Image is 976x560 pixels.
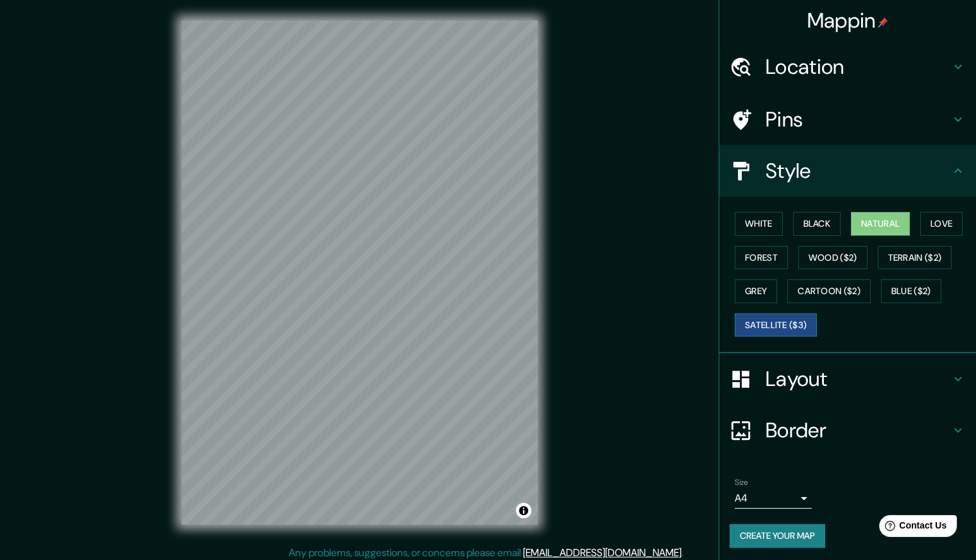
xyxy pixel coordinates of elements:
button: Wood ($2) [798,246,868,270]
img: pin-icon.png [878,17,888,28]
button: Black [793,212,841,236]
button: White [735,212,783,236]
button: Terrain ($2) [878,246,952,270]
h4: Layout [766,366,950,392]
div: Border [719,405,976,456]
canvas: Map [182,21,538,525]
label: Size [735,477,748,488]
h4: Border [766,417,950,443]
button: Toggle attribution [516,503,531,518]
button: Blue ($2) [881,279,941,303]
button: Love [920,212,963,236]
a: [EMAIL_ADDRESS][DOMAIN_NAME] [523,546,681,559]
h4: Style [766,158,950,184]
button: Grey [735,279,777,303]
iframe: Help widget launcher [862,510,962,546]
button: Create your map [730,524,825,548]
button: Forest [735,246,788,270]
div: Layout [719,353,976,405]
div: A4 [735,488,812,509]
button: Cartoon ($2) [787,279,871,303]
div: Style [719,145,976,197]
h4: Location [766,54,950,80]
div: Pins [719,94,976,145]
button: Natural [851,212,910,236]
h4: Pins [766,107,950,132]
button: Satellite ($3) [735,313,817,337]
div: Location [719,41,976,92]
h4: Mappin [807,8,889,33]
